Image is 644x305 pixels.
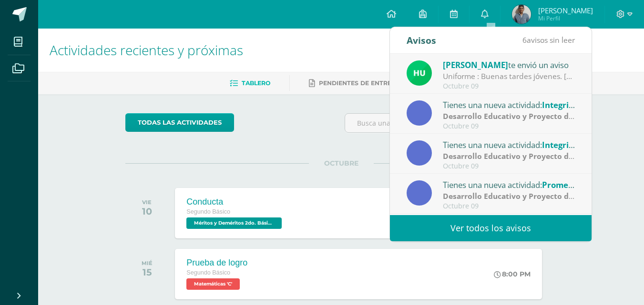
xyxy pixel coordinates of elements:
[443,202,575,210] div: Octubre 09
[494,270,531,278] div: 8:00 PM
[443,151,591,161] strong: Desarrollo Educativo y Proyecto de Vida
[50,41,243,59] span: Actividades recientes y próximas
[309,159,374,167] span: OCTUBRE
[443,71,575,82] div: Uniforme : Buenas tardes jóvenes. Mañana deberán presentarse de uniforme de diario. (gris) Saludo...
[186,217,282,229] span: Méritos y Deméritos 2do. Básico "C" 'C'
[407,60,432,86] img: fd23069c3bd5c8dde97a66a86ce78287.png
[542,179,623,190] span: Promedio de unidad
[186,197,284,207] div: Conducta
[542,139,584,150] span: Integridad
[443,178,575,191] div: Tienes una nueva actividad:
[142,199,152,206] div: VIE
[443,59,508,70] span: [PERSON_NAME]
[512,5,531,24] img: 96c9b95136652c88641d1038b5dd049d.png
[542,99,584,110] span: Integridad
[242,79,270,87] span: Tablero
[186,208,230,215] span: Segundo Básico
[186,269,230,276] span: Segundo Básico
[443,111,575,122] div: | Zona
[407,27,436,53] div: Avisos
[142,266,153,278] div: 15
[345,114,556,132] input: Busca una actividad próxima aquí...
[522,35,575,45] span: avisos sin leer
[443,162,575,170] div: Octubre 09
[443,138,575,151] div: Tienes una nueva actividad:
[125,113,234,132] a: todas las Actividades
[309,76,400,91] a: Pendientes de entrega
[443,191,591,201] strong: Desarrollo Educativo y Proyecto de Vida
[443,111,591,121] strong: Desarrollo Educativo y Proyecto de Vida
[319,79,400,87] span: Pendientes de entrega
[142,206,152,217] div: 10
[443,191,575,202] div: | Zona
[186,278,240,290] span: Matemáticas 'C'
[538,6,593,15] span: [PERSON_NAME]
[443,151,575,162] div: | Zona
[443,98,575,111] div: Tienes una nueva actividad:
[443,122,575,130] div: Octubre 09
[186,258,247,268] div: Prueba de logro
[390,215,592,241] a: Ver todos los avisos
[522,35,527,45] span: 6
[142,260,153,266] div: MIÉ
[230,76,270,91] a: Tablero
[443,59,575,71] div: te envió un aviso
[538,14,593,22] span: Mi Perfil
[443,82,575,90] div: Octubre 09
